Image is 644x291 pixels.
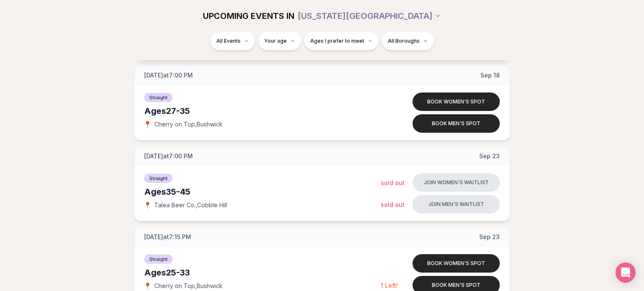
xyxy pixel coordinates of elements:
[154,282,223,290] span: Cherry on Top , Bushwick
[144,233,191,241] span: [DATE] at 7:15 PM
[258,32,301,50] button: Your age
[480,71,500,80] span: Sep 18
[144,283,151,289] span: 📍
[144,121,151,128] span: 📍
[144,186,381,198] div: Ages 35-45
[479,233,500,241] span: Sep 23
[144,105,381,117] div: Ages 27-35
[310,38,364,44] span: Ages I prefer to meet
[381,282,398,289] span: 1 Left!
[144,174,173,183] span: Straight
[615,263,636,283] div: Open Intercom Messenger
[154,120,223,129] span: Cherry on Top , Bushwick
[413,93,500,111] button: Book women's spot
[381,201,405,208] span: Sold Out
[382,32,434,50] button: All Boroughs
[154,201,227,209] span: Talea Beer Co. , Cobble Hill
[203,10,294,22] span: UPCOMING EVENTS IN
[479,152,500,160] span: Sep 23
[413,173,500,192] button: Join women's waitlist
[413,254,500,273] button: Book women's spot
[413,114,500,133] button: Book men's spot
[144,71,193,80] span: [DATE] at 7:00 PM
[144,267,381,278] div: Ages 25-33
[298,7,441,25] button: [US_STATE][GEOGRAPHIC_DATA]
[144,93,173,102] span: Straight
[413,195,500,214] button: Join men's waitlist
[144,152,193,160] span: [DATE] at 7:00 PM
[144,255,173,264] span: Straight
[210,32,255,50] button: All Events
[304,32,379,50] button: Ages I prefer to meet
[264,38,287,44] span: Your age
[381,179,405,186] span: Sold Out
[216,38,241,44] span: All Events
[388,38,420,44] span: All Boroughs
[144,202,151,209] span: 📍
